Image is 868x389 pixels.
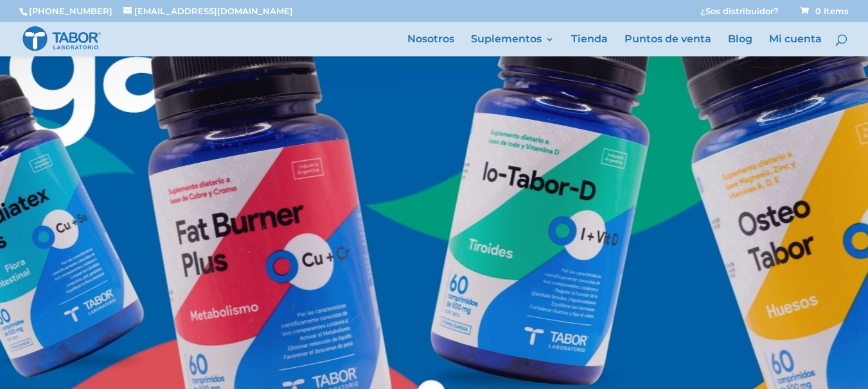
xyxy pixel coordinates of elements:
img: Laboratorio Tabor [22,25,102,53]
a: [PHONE_NUMBER] [29,6,112,16]
a: Mi cuenta [769,35,822,56]
a: [EMAIL_ADDRESS][DOMAIN_NAME] [123,6,293,16]
a: Tienda [571,35,608,56]
a: Puntos de venta [624,35,711,56]
a: Suplementos [471,35,554,56]
a: 0 Items [798,6,849,16]
span: 0 Items [801,6,849,16]
a: ¿Sos distribuidor? [700,7,779,22]
a: Nosotros [407,35,454,56]
a: Blog [728,35,752,56]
